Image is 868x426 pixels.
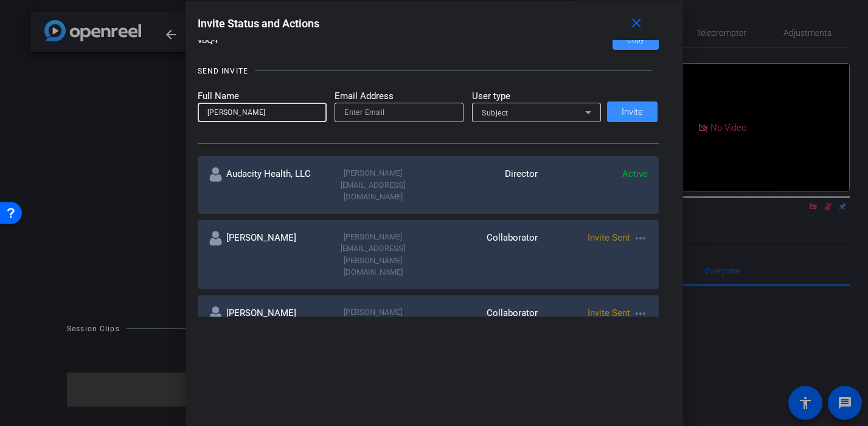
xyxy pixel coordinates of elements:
[633,231,648,246] mat-icon: more_horiz
[472,89,601,103] mat-label: User type
[198,65,248,77] div: SEND INVITE
[198,89,327,103] mat-label: Full Name
[318,231,428,278] div: [PERSON_NAME][EMAIL_ADDRESS][PERSON_NAME][DOMAIN_NAME]
[428,306,538,354] div: Collaborator
[344,105,454,120] input: Enter Email
[428,167,538,203] div: Director
[198,65,659,77] openreel-title-line: SEND INVITE
[318,167,428,203] div: [PERSON_NAME][EMAIL_ADDRESS][DOMAIN_NAME]
[622,168,648,179] span: Active
[633,306,648,321] mat-icon: more_horiz
[613,32,659,50] button: Copy
[588,232,630,243] span: Invite Sent
[627,36,644,45] span: Copy
[207,105,317,120] input: Enter Name
[209,167,319,203] div: Audacity Health, LLC
[588,307,630,318] span: Invite Sent
[428,231,538,278] div: Collaborator
[482,109,509,117] span: Subject
[629,16,644,31] mat-icon: close
[209,306,319,354] div: [PERSON_NAME]
[198,13,659,35] div: Invite Status and Actions
[209,231,319,278] div: [PERSON_NAME]
[335,89,464,103] mat-label: Email Address
[318,306,428,354] div: [PERSON_NAME][EMAIL_ADDRESS][PERSON_NAME][DOMAIN_NAME]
